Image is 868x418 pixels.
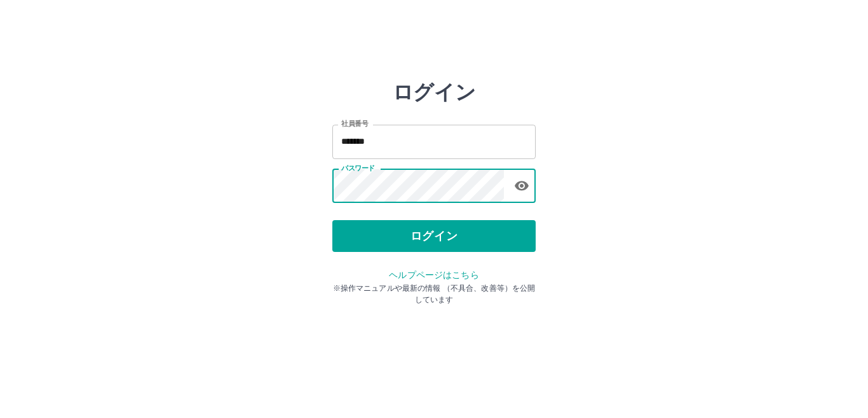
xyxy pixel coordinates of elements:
[341,164,375,173] label: パスワード
[332,220,536,252] button: ログイン
[332,282,536,305] p: ※操作マニュアルや最新の情報 （不具合、改善等）を公開しています
[389,270,478,280] a: ヘルプページはこちら
[341,119,368,129] label: 社員番号
[393,80,476,104] h2: ログイン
